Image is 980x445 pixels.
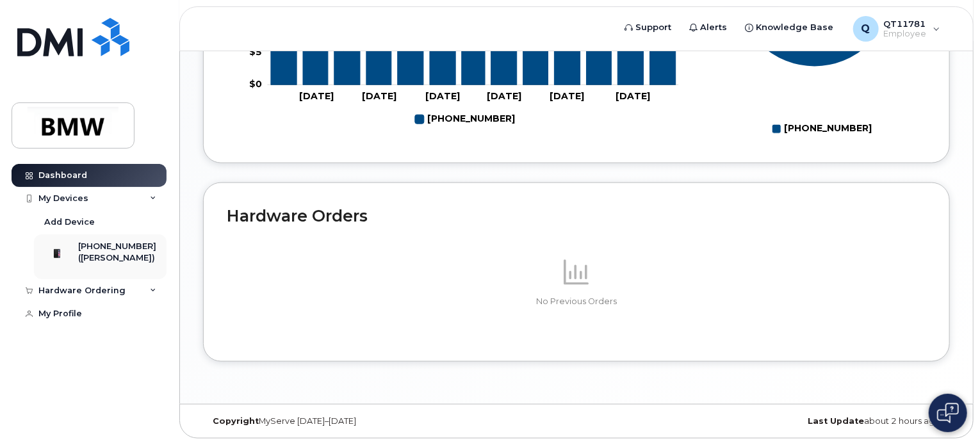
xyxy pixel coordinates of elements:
[701,416,950,426] div: about 2 hours ago
[415,109,515,130] g: Legend
[213,416,259,426] strong: Copyright
[862,21,870,36] span: Q
[884,19,927,29] span: QT11781
[681,15,737,40] a: Alerts
[415,109,515,130] g: 864-631-8168
[616,90,650,102] tspan: [DATE]
[884,29,927,39] span: Employee
[616,15,681,40] a: Support
[249,79,262,90] tspan: $0
[550,90,584,102] tspan: [DATE]
[808,416,864,426] strong: Last Update
[737,15,843,40] a: Knowledge Base
[425,90,460,102] tspan: [DATE]
[299,90,334,102] tspan: [DATE]
[772,118,872,140] g: Legend
[756,21,834,34] span: Knowledge Base
[249,47,262,58] tspan: $5
[203,416,452,426] div: MyServe [DATE]–[DATE]
[701,21,728,34] span: Alerts
[937,403,959,423] img: Open chat
[487,90,521,102] tspan: [DATE]
[362,90,396,102] tspan: [DATE]
[636,21,672,34] span: Support
[227,296,926,307] p: No Previous Orders
[227,206,926,225] h2: Hardware Orders
[844,16,949,42] div: QT11781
